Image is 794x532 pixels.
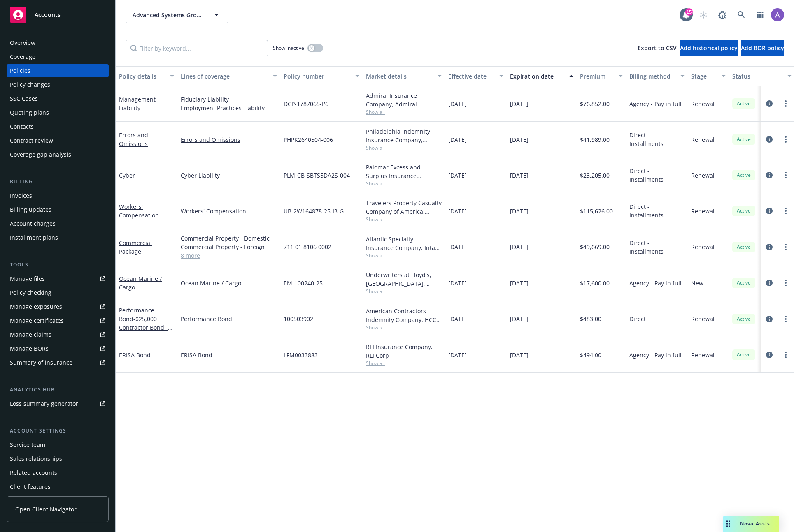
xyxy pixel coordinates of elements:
[119,203,159,219] a: Workers' Compensation
[181,104,277,112] a: Employment Practices Liability
[7,300,109,313] a: Manage exposures
[510,99,529,108] span: [DATE]
[736,315,752,323] span: Active
[7,3,109,26] a: Accounts
[691,243,715,251] span: Renewal
[273,44,304,51] span: Show inactive
[7,134,109,147] a: Contract review
[119,131,148,148] a: Errors and Omissions
[119,306,168,340] a: Performance Bond
[580,243,610,251] span: $49,669.00
[284,99,328,108] span: DCP-1787065-P6
[126,40,268,56] input: Filter by keyword...
[691,72,717,81] div: Stage
[577,66,626,86] button: Premium
[7,78,109,91] a: Policy changes
[723,516,733,532] div: Drag to move
[626,66,688,86] button: Billing method
[629,131,685,148] span: Direct - Installments
[629,167,685,184] span: Direct - Installments
[284,72,350,81] div: Policy number
[284,351,318,359] span: LFM0033883
[181,315,277,323] a: Performance Bond
[764,206,774,216] a: circleInformation
[10,217,56,230] div: Account charges
[764,350,774,360] a: circleInformation
[510,315,529,323] span: [DATE]
[119,171,135,179] a: Cyber
[580,72,614,81] div: Premium
[510,171,529,180] span: [DATE]
[741,40,784,56] button: Add BOR policy
[680,40,738,56] button: Add historical policy
[366,235,442,252] div: Atlantic Specialty Insurance Company, Intact Insurance
[510,72,564,81] div: Expiration date
[781,278,791,288] a: more
[7,427,109,435] div: Account settings
[10,328,51,341] div: Manage claims
[10,314,64,327] div: Manage certificates
[448,315,467,323] span: [DATE]
[366,271,442,288] div: Underwriters at Lloyd's, [GEOGRAPHIC_DATA], [PERSON_NAME] of [GEOGRAPHIC_DATA], Euclid Insurance ...
[781,206,791,216] a: more
[781,170,791,180] a: more
[638,44,677,52] span: Export to CSV
[10,120,34,133] div: Contacts
[448,99,467,108] span: [DATE]
[10,231,58,244] div: Installment plans
[638,40,677,56] button: Export to CSV
[732,72,782,81] div: Status
[7,106,109,119] a: Quoting plans
[740,520,773,527] span: Nova Assist
[10,78,50,91] div: Policy changes
[366,91,442,109] div: Admiral Insurance Company, Admiral Insurance Group ([PERSON_NAME] Corporation), RT Specialty Insu...
[10,64,30,77] div: Policies
[691,99,715,108] span: Renewal
[7,286,109,299] a: Policy checking
[685,8,693,16] div: 15
[181,234,277,243] a: Commercial Property - Domestic
[7,328,109,341] a: Manage claims
[7,36,109,49] a: Overview
[119,239,152,255] a: Commercial Package
[119,351,151,359] a: ERISA Bond
[181,171,277,180] a: Cyber Liability
[510,351,529,359] span: [DATE]
[714,7,731,23] a: Report a Bug
[764,242,774,252] a: circleInformation
[7,342,109,355] a: Manage BORs
[448,135,467,144] span: [DATE]
[119,315,172,340] span: - $25,000 Contractor Bond - CSLB
[691,351,715,359] span: Renewal
[580,207,613,215] span: $115,626.00
[629,202,685,220] span: Direct - Installments
[448,171,467,180] span: [DATE]
[7,148,109,161] a: Coverage gap analysis
[7,480,109,493] a: Client features
[448,351,467,359] span: [DATE]
[15,505,77,513] span: Open Client Navigator
[10,356,72,369] div: Summary of insurance
[181,279,277,287] a: Ocean Marine / Cargo
[781,99,791,109] a: more
[691,171,715,180] span: Renewal
[7,356,109,369] a: Summary of insurance
[284,315,313,323] span: 100503902
[366,180,442,187] span: Show all
[10,480,51,493] div: Client features
[7,64,109,77] a: Policies
[629,351,682,359] span: Agency - Pay in full
[691,279,703,287] span: New
[7,452,109,465] a: Sales relationships
[284,207,344,215] span: UB-2W164878-25-I3-G
[510,279,529,287] span: [DATE]
[280,66,363,86] button: Policy number
[181,251,277,260] a: 8 more
[7,92,109,105] a: SSC Cases
[733,7,750,23] a: Search
[7,386,109,394] div: Analytics hub
[510,207,529,215] span: [DATE]
[580,99,610,108] span: $76,852.00
[764,314,774,324] a: circleInformation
